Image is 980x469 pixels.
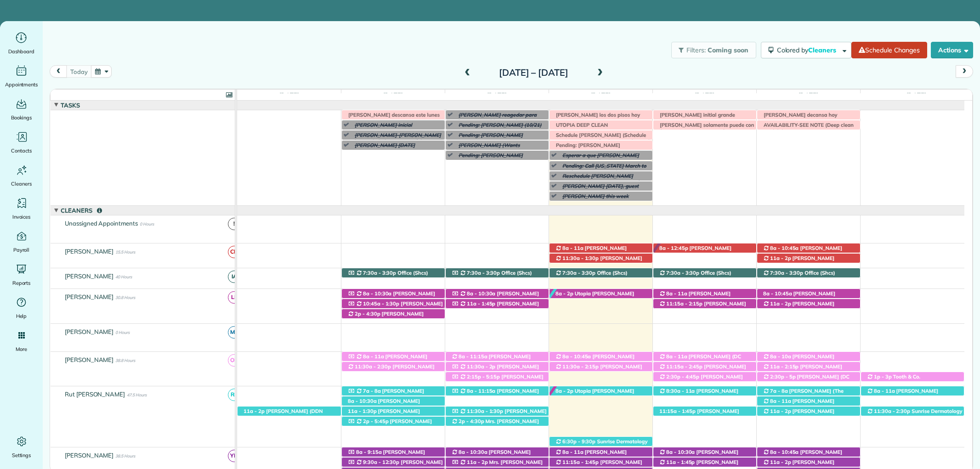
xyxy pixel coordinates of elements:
span: 8a - 10a [770,353,792,360]
span: 7a - 8a [363,388,381,394]
div: [STREET_ADDRESS][PERSON_NAME] [861,407,964,416]
span: [PERSON_NAME] ([PHONE_NUMBER]) [555,363,642,376]
div: [STREET_ADDRESS][PERSON_NAME][PERSON_NAME] [446,407,549,416]
span: [PERSON_NAME] solamente puede con dos casa (Tiene una cita a las 3:15 p,) [655,122,754,135]
span: 47.5 Hours [127,392,147,397]
div: [STREET_ADDRESS] [549,243,652,253]
button: today [66,65,91,78]
span: 8:30a - 11a [666,388,696,394]
span: [PERSON_NAME] [63,272,116,280]
span: RP [228,389,240,401]
span: 0 Hours [140,221,154,226]
div: [STREET_ADDRESS][PERSON_NAME] [757,447,860,457]
span: CM [228,246,240,258]
span: [PERSON_NAME] ([PHONE_NUMBER]) [763,255,834,268]
span: 11a - 2:15p [770,363,799,370]
div: [STREET_ADDRESS] [342,447,445,457]
span: Office (Shcs) ([PHONE_NUMBER]) [451,270,532,283]
span: YM [228,450,240,462]
div: [STREET_ADDRESS] [549,352,652,362]
span: Office (Shcs) ([PHONE_NUMBER]) [763,270,835,283]
span: [PERSON_NAME] ([PHONE_NUMBER]) [347,300,443,313]
span: [PERSON_NAME] ([PHONE_NUMBER]) [555,245,627,258]
div: [STREET_ADDRESS] [342,386,445,396]
button: next [956,65,973,78]
span: 11a - 1:30p [347,408,377,414]
span: Reports [12,278,31,288]
span: [PERSON_NAME] ([PHONE_NUMBER]) [659,363,746,376]
div: [STREET_ADDRESS] [342,458,445,467]
div: [STREET_ADDRESS] [549,254,652,263]
div: [STREET_ADDRESS] [446,362,549,372]
span: UTOPIA DEEP CLEAN [551,122,608,128]
div: [GEOGRAPHIC_DATA] [342,309,445,319]
span: [PERSON_NAME] ([PHONE_NUMBER]) [347,311,424,323]
span: Pending: [PERSON_NAME] [551,142,621,148]
span: MC [228,326,240,339]
span: Settings [12,451,31,460]
span: Payroll [13,245,30,254]
div: [STREET_ADDRESS] [653,243,756,253]
div: [STREET_ADDRESS] [342,352,445,362]
button: prev [50,65,67,78]
span: 7:30a - 3:30p [562,270,596,276]
span: 8a - 10:30a [363,290,392,297]
span: Appointments [5,80,38,89]
span: 7:30a - 3:30p [363,270,397,276]
div: [STREET_ADDRESS] [653,372,756,382]
div: [STREET_ADDRESS] [238,407,341,416]
span: [PERSON_NAME] ([PHONE_NUMBER]) [347,449,425,462]
span: [PERSON_NAME] [63,328,116,335]
span: ! [228,218,240,230]
span: 8a - 2p [555,290,574,297]
span: [PERSON_NAME] ([PHONE_NUMBER]) [659,290,731,303]
span: Rut [PERSON_NAME] [63,390,127,398]
span: [PERSON_NAME] decansa hoy [759,112,838,118]
a: Reports [4,262,39,288]
span: 8a - 11a [770,398,792,404]
span: 11:15a - 1:45p [562,459,599,465]
div: [STREET_ADDRESS] [757,254,860,263]
span: [PERSON_NAME] ([PHONE_NUMBER]) [763,300,834,313]
span: 8a - 11a [873,388,895,394]
div: [STREET_ADDRESS] [653,352,756,362]
span: Utopia [PERSON_NAME] ([PHONE_NUMBER]) [555,388,634,401]
span: 8a - 12:45p [659,245,689,251]
span: [PERSON_NAME] ([PHONE_NUMBER]) [763,353,834,366]
span: [PERSON_NAME] ([PHONE_NUMBER]) [347,363,435,376]
span: [PERSON_NAME] ([PHONE_NUMBER]) [555,449,627,462]
div: [STREET_ADDRESS] [757,289,860,299]
div: [STREET_ADDRESS] [653,299,756,309]
span: 10:45a - 1:30p [363,300,400,307]
span: LE [228,291,240,304]
span: 0 Hours [115,330,130,335]
span: [PERSON_NAME] ([PHONE_NUMBER]) [659,388,738,401]
span: 38.8 Hours [115,358,135,363]
span: 8a - 9:15a [356,449,382,455]
div: 11940 [US_STATE] 181 - Fairhope, AL, 36532 [549,268,652,278]
span: Sunrise Dermatology ([PHONE_NUMBER]) [867,408,962,421]
span: [PERSON_NAME] (DC LAWN) ([PHONE_NUMBER], [PHONE_NUMBER]) [659,353,741,373]
span: 2p - 4:30p [354,311,381,317]
span: 11a - 1:45p [666,459,696,465]
span: [PERSON_NAME] (Wants appointment [DATE] with [PERSON_NAME]) [454,142,520,162]
div: [STREET_ADDRESS][PERSON_NAME] [342,417,445,426]
span: [PERSON_NAME] [63,293,116,300]
div: [STREET_ADDRESS] [446,372,549,382]
span: 8a - 11:15a [466,388,496,394]
span: [PERSON_NAME] ([PHONE_NUMBER]) [659,300,746,313]
div: [STREET_ADDRESS] [757,362,860,372]
span: 2p - 5:45p [363,418,389,424]
span: [PERSON_NAME] ([PHONE_NUMBER]) [451,363,539,376]
div: [STREET_ADDRESS] [446,458,549,467]
span: Reschedule [PERSON_NAME] (Cancel [PERSON_NAME] appt for [DATE] and if possible reschedule for [DA... [558,173,650,199]
span: [PERSON_NAME] ([PHONE_NUMBER]) [659,373,743,386]
span: [DATE] [278,91,301,99]
a: Contacts [4,130,39,155]
span: [PERSON_NAME] ([PHONE_NUMBER]) [763,363,842,376]
span: Cleaners [11,179,32,188]
div: [STREET_ADDRESS] [342,362,445,372]
span: 40 Hours [115,274,132,279]
span: 11:30a - 1:30p [466,408,504,414]
span: 8a - 10:30a [458,449,488,455]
